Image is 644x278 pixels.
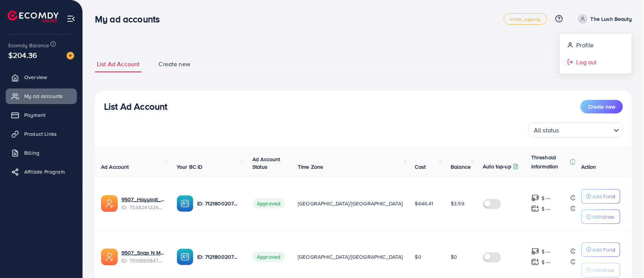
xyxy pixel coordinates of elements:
h3: My ad accounts [95,14,166,25]
p: Add Fund [592,245,615,254]
a: The Lush Beauty [575,14,632,24]
p: $ --- [541,204,551,213]
span: $646.41 [415,200,434,207]
p: ID: 7121800207511076866 [197,252,240,261]
a: My ad accounts [6,89,77,104]
ul: The Lush Beauty [559,33,632,74]
a: Product Links [6,126,77,141]
span: List Ad Account [97,60,140,68]
span: Action [581,163,596,171]
img: ic-ba-acc.ded83a64.svg [177,248,193,265]
span: [GEOGRAPHIC_DATA]/[GEOGRAPHIC_DATA] [298,253,403,261]
img: top-up amount [531,194,539,202]
span: ID: 7519886847943016449 [121,257,165,264]
span: Product Links [24,130,57,138]
p: $ --- [541,258,551,267]
div: Search for option [528,123,623,138]
span: Profile [576,40,594,50]
span: Balance [451,163,471,171]
img: image [67,52,74,59]
span: Approved [252,252,285,262]
img: logo [8,11,59,22]
p: Withdraw [592,266,614,275]
span: Cost [415,163,426,171]
span: Log out [576,57,597,67]
a: 9507_Hayyaat_1755133591889 [121,196,165,203]
span: Ad Account Status [252,155,280,171]
span: [GEOGRAPHIC_DATA]/[GEOGRAPHIC_DATA] [298,200,403,207]
p: $ --- [541,247,551,256]
p: Withdraw [592,212,614,221]
h3: List Ad Account [104,101,167,112]
span: Ad Account [101,163,129,171]
span: Create new [159,60,190,68]
a: white_agency [504,13,547,25]
img: ic-ba-acc.ded83a64.svg [177,195,193,212]
a: Billing [6,145,77,160]
p: $ --- [541,194,551,203]
span: ID: 7538241226877812753 [121,203,165,211]
button: Withdraw [581,263,620,277]
span: Ecomdy Balance [8,42,49,49]
p: Threshold information [531,153,568,171]
button: Add Fund [581,242,620,257]
a: 9507_Snap N Mart_1750860097685 [121,249,165,256]
img: top-up amount [531,247,539,255]
span: My ad accounts [24,92,63,100]
span: Overview [24,73,47,81]
span: Billing [24,149,39,157]
span: Create new [588,103,615,110]
p: Add Fund [592,192,615,201]
span: All status [532,125,561,136]
button: Create new [580,100,623,113]
div: <span class='underline'>9507_Snap N Mart_1750860097685</span></br>7519886847943016449 [121,249,165,264]
a: Overview [6,70,77,85]
span: white_agency [510,17,541,22]
img: menu [67,14,75,23]
p: ID: 7121800207511076866 [197,199,240,208]
img: top-up amount [531,205,539,213]
span: $3.59 [451,200,464,207]
span: Your BC ID [177,163,203,171]
span: Affiliate Program [24,168,65,175]
input: Search for option [562,123,611,136]
button: Add Fund [581,189,620,203]
p: The Lush Beauty [591,14,632,23]
img: ic-ads-acc.e4c84228.svg [101,248,118,265]
span: $204.36 [8,50,37,61]
span: $0 [415,253,422,261]
span: $0 [451,253,457,261]
a: Payment [6,107,77,123]
span: Approved [252,199,285,208]
button: Withdraw [581,210,620,224]
div: <span class='underline'>9507_Hayyaat_1755133591889</span></br>7538241226877812753 [121,196,165,211]
a: Affiliate Program [6,164,77,179]
img: ic-ads-acc.e4c84228.svg [101,195,118,212]
span: Payment [24,111,45,119]
span: Time Zone [298,163,323,171]
img: top-up amount [531,258,539,266]
p: Auto top-up [483,162,511,171]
